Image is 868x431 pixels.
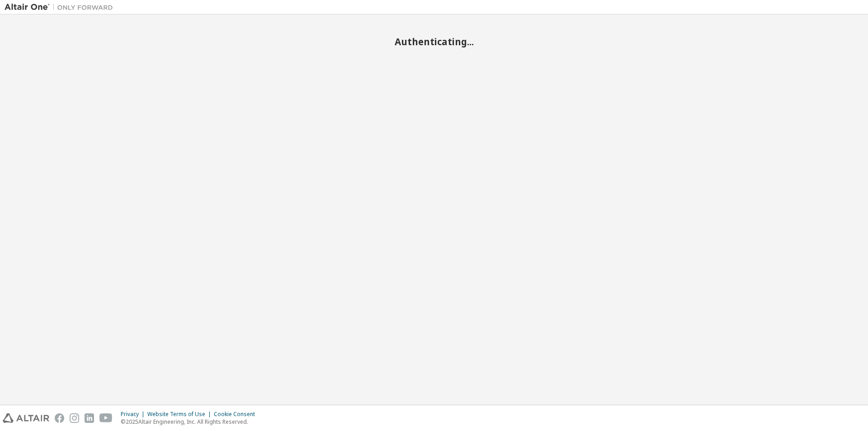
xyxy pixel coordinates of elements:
[147,411,214,418] div: Website Terms of Use
[214,411,260,418] div: Cookie Consent
[3,413,49,423] img: altair_logo.svg
[85,413,94,423] img: linkedin.svg
[70,413,79,423] img: instagram.svg
[55,413,64,423] img: facebook.svg
[5,3,118,12] img: Altair One
[121,411,147,418] div: Privacy
[5,36,863,47] h2: Authenticating...
[121,418,260,426] p: © 2025 Altair Engineering, Inc. All Rights Reserved.
[99,413,113,423] img: youtube.svg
